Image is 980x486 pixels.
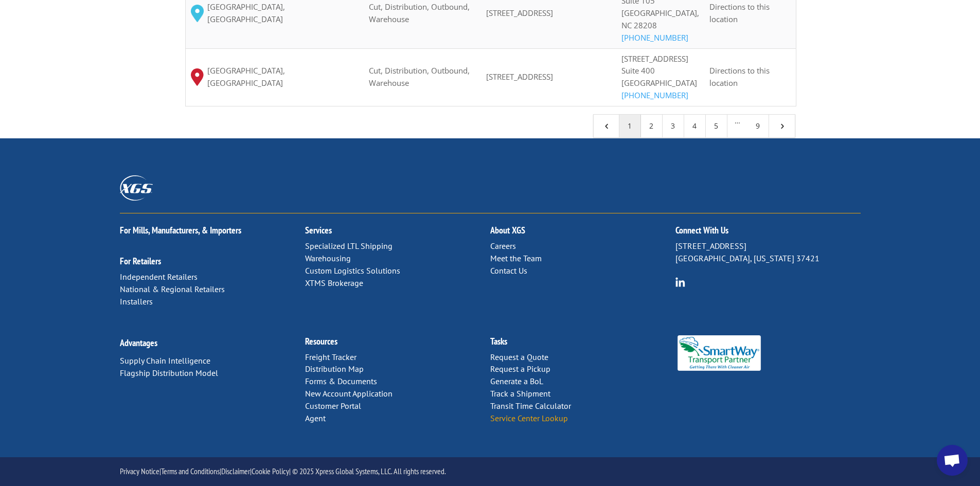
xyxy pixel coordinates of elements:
span: [GEOGRAPHIC_DATA], NC 28208 [621,8,699,30]
a: Cookie Policy [252,466,289,476]
img: Smartway_Logo [675,335,763,371]
a: Contact Us [490,265,527,276]
a: Warehousing [305,253,351,263]
h2: Connect With Us [675,226,861,240]
span: Directions to this location [709,2,770,24]
a: Request a Pickup [490,364,550,374]
span: Cut, Distribution, Outbound, Warehouse [369,2,470,24]
h2: Tasks [490,337,675,351]
span: [GEOGRAPHIC_DATA], [GEOGRAPHIC_DATA] [207,1,359,26]
a: 3 [663,115,684,137]
a: Services [305,224,332,236]
img: XGS_Icon_Map_Pin_Aqua.png [191,5,204,22]
a: Terms and Conditions [161,466,220,476]
a: Specialized LTL Shipping [305,241,393,251]
p: | | | | © 2025 Xpress Global Systems, LLC. All rights reserved. [120,464,861,478]
span: [STREET_ADDRESS] [486,71,553,82]
img: xgs-icon-map-pin-red.svg [191,68,204,85]
a: Careers [490,241,516,251]
a: Custom Logistics Solutions [305,265,400,276]
a: 9 [747,115,769,137]
a: Flagship Distribution Model [120,368,218,378]
a: Forms & Documents [305,376,377,386]
a: Resources [305,335,337,347]
a: Customer Portal [305,401,361,411]
a: About XGS [490,224,525,236]
span: Cut, Distribution, Outbound, Warehouse [369,65,470,88]
a: Request a Quote [490,352,548,362]
a: [PHONE_NUMBER] [621,90,688,100]
a: Privacy Notice [120,466,159,476]
a: 4 [684,115,706,137]
a: 1 [619,115,641,137]
a: Disclaimer [221,466,250,476]
a: Advantages [120,337,157,349]
a: Freight Tracker [305,352,357,362]
a: Independent Retailers [120,272,198,282]
a: Agent [305,413,326,423]
span: [STREET_ADDRESS] [486,8,553,18]
a: Service Center Lookup [490,413,568,423]
span: [GEOGRAPHIC_DATA] [621,78,697,88]
p: [STREET_ADDRESS] [GEOGRAPHIC_DATA], [US_STATE] 37421 [675,240,861,265]
a: [PHONE_NUMBER] [621,32,688,43]
a: Meet the Team [490,253,542,263]
span: [STREET_ADDRESS] [621,53,688,64]
span: … [727,115,747,137]
a: XTMS Brokerage [305,278,363,288]
span: 5 [777,121,787,131]
a: 5 [706,115,727,137]
a: For Retailers [120,255,161,267]
span: Suite 400 [621,65,655,76]
a: Generate a BoL [490,376,543,386]
span: [GEOGRAPHIC_DATA], [GEOGRAPHIC_DATA] [207,65,359,89]
a: Installers [120,296,153,307]
a: 2 [641,115,663,137]
a: Track a Shipment [490,388,550,399]
a: Transit Time Calculator [490,401,571,411]
img: XGS_Logos_ALL_2024_All_White [120,175,153,201]
span: Directions to this location [709,65,770,88]
a: New Account Application [305,388,393,399]
span: 4 [602,121,611,131]
div: Open chat [937,445,968,476]
a: National & Regional Retailers [120,284,225,294]
a: Distribution Map [305,364,364,374]
img: group-6 [675,277,685,287]
a: For Mills, Manufacturers, & Importers [120,224,241,236]
a: Supply Chain Intelligence [120,355,210,366]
